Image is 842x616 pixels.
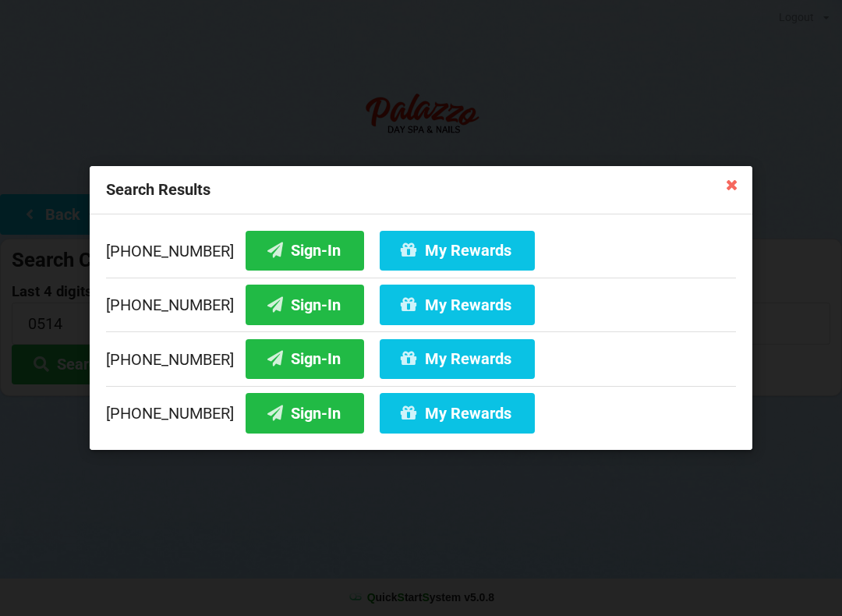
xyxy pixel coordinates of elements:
[90,166,752,214] div: Search Results
[246,231,364,271] button: Sign-In
[380,393,535,433] button: My Rewards
[246,393,364,433] button: Sign-In
[380,231,535,271] button: My Rewards
[106,331,736,386] div: [PHONE_NUMBER]
[106,386,736,434] div: [PHONE_NUMBER]
[106,231,736,278] div: [PHONE_NUMBER]
[246,339,364,379] button: Sign-In
[380,339,535,379] button: My Rewards
[246,285,364,324] button: Sign-In
[106,278,736,332] div: [PHONE_NUMBER]
[380,285,535,324] button: My Rewards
